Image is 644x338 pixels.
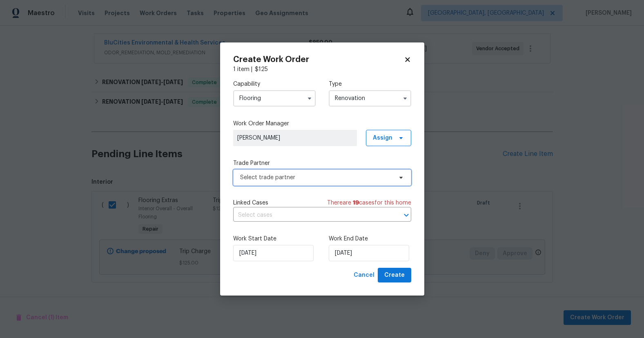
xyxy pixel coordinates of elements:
button: Create [378,268,411,283]
label: Trade Partner [233,159,411,167]
label: Work Start Date [233,235,316,243]
input: M/D/YYYY [329,245,409,261]
button: Show options [305,93,314,103]
div: 1 item | [233,65,411,73]
input: Select... [233,90,316,107]
h2: Create Work Order [233,56,404,64]
input: Select cases [233,209,388,222]
span: Cancel [354,270,374,280]
span: Linked Cases [233,199,268,207]
span: Create [384,270,405,280]
button: Cancel [350,268,378,283]
span: $ 125 [255,67,268,72]
label: Capability [233,80,316,88]
input: M/D/YYYY [233,245,314,261]
span: [PERSON_NAME] [237,134,353,142]
label: Work End Date [329,235,411,243]
span: Assign [373,134,392,142]
button: Show options [400,93,410,103]
button: Open [401,209,412,221]
input: Select... [329,90,411,107]
label: Type [329,80,411,88]
span: There are case s for this home [327,199,411,207]
span: Select trade partner [240,173,392,182]
span: 19 [353,200,359,206]
label: Work Order Manager [233,120,411,128]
